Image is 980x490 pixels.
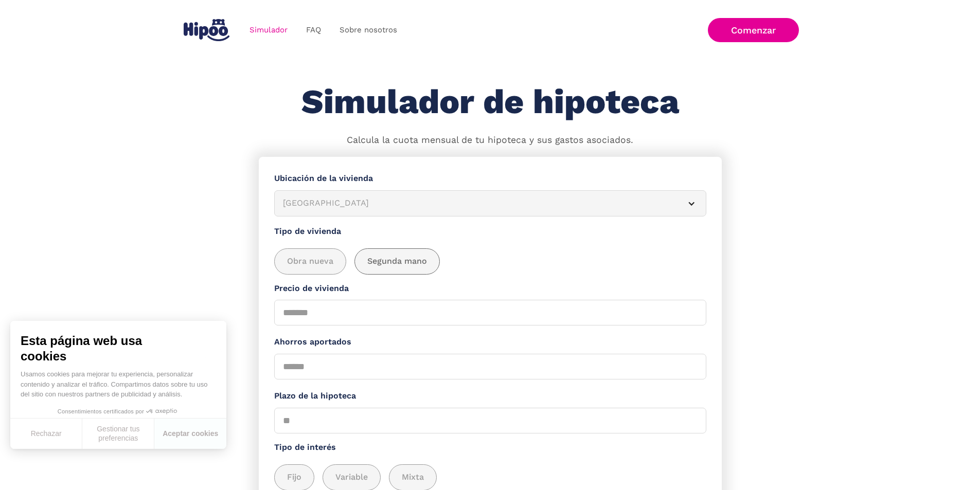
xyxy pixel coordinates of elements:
h1: Simulador de hipoteca [301,83,679,121]
label: Tipo de interés [274,441,706,454]
span: Obra nueva [287,255,333,268]
span: Fijo [287,471,301,484]
a: Comenzar [708,18,799,42]
div: add_description_here [274,248,706,275]
label: Precio de vivienda [274,282,706,295]
p: Calcula la cuota mensual de tu hipoteca y sus gastos asociados. [347,134,633,147]
span: Variable [335,471,368,484]
div: [GEOGRAPHIC_DATA] [283,197,673,210]
a: FAQ [297,20,330,40]
label: Ahorros aportados [274,336,706,349]
a: home [182,15,232,45]
a: Simulador [240,20,297,40]
label: Plazo de la hipoteca [274,390,706,403]
label: Ubicación de la vivienda [274,172,706,185]
span: Segunda mano [367,255,427,268]
article: [GEOGRAPHIC_DATA] [274,190,706,216]
label: Tipo de vivienda [274,225,706,238]
span: Mixta [402,471,424,484]
a: Sobre nosotros [330,20,406,40]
